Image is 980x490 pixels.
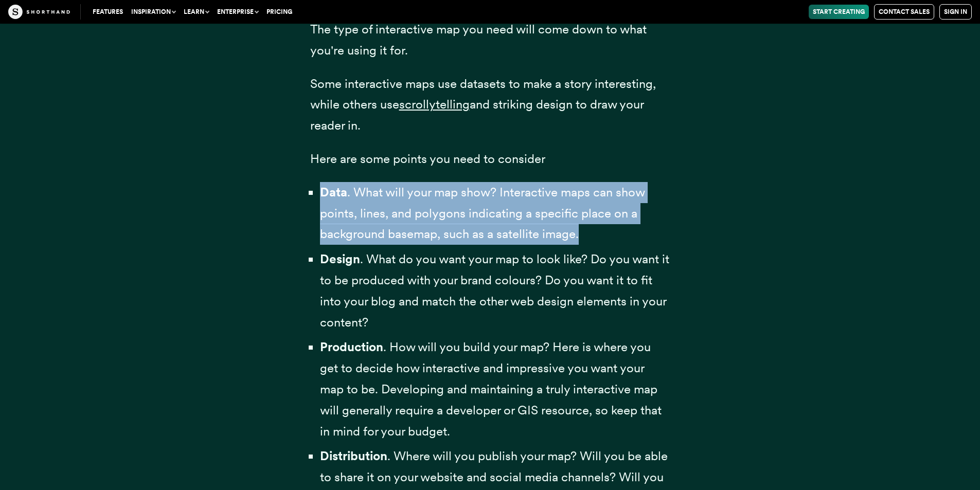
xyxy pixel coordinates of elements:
span: . What do you want your map to look like? Do you want it to be produced with your brand colours? ... [320,251,669,329]
span: . How will you build your map? Here is where you get to decide how interactive and impressive you... [320,339,662,438]
span: . What will your map show? Interactive maps can show points, lines, and polygons indicating a spe... [320,185,645,242]
a: Start Creating [809,5,869,19]
button: Enterprise [213,5,262,19]
span: Some interactive maps use datasets to make a story interesting, while others use [310,76,656,112]
a: Contact Sales [874,4,934,20]
a: Sign in [939,4,972,20]
button: Inspiration [127,5,180,19]
button: Learn [180,5,213,19]
a: scrollytelling [399,97,470,112]
strong: Design [320,251,360,266]
img: The Craft [8,5,70,19]
strong: Production [320,339,383,354]
span: and striking design to draw your reader in. [310,97,644,133]
a: Pricing [262,5,296,19]
span: The type of interactive map you need will come down to what you're using it for. [310,22,647,58]
a: Features [88,5,127,19]
strong: Distribution [320,448,387,463]
span: Here are some points you need to consider [310,151,545,166]
strong: Data [320,185,347,199]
